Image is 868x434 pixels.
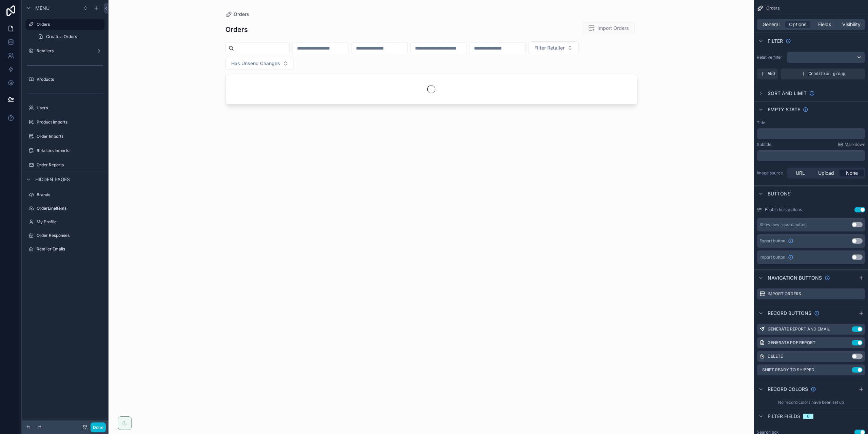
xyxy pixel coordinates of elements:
span: AND [768,71,775,77]
a: Products [26,74,104,85]
label: Brands [37,192,103,197]
a: OrderLineItems [26,203,104,214]
span: Import button [759,254,785,260]
span: Filter fields [768,413,800,420]
label: Generate PDF Report [768,340,815,345]
div: Show new record button [759,222,807,227]
label: OrderLineItems [37,206,103,211]
label: Order Responses [37,233,103,238]
label: Image source [757,170,784,176]
span: Record colors [768,386,808,393]
div: No record colors have been set up [754,397,868,408]
span: Export button [759,238,785,244]
label: Enable bulk actions [765,207,802,212]
label: Subtitle [757,142,771,147]
a: Retailers [26,45,104,56]
span: Create a Orders [46,34,77,39]
label: Orders [37,22,100,27]
span: Orders [766,5,780,11]
span: Upload [818,170,834,176]
span: Record buttons [768,310,811,317]
span: Buttons [768,190,791,197]
label: Products [37,77,103,82]
span: Sort And Limit [768,90,807,97]
label: My Profile [37,219,103,225]
a: Brands [26,189,104,200]
span: URL [796,170,805,176]
div: scrollable content [757,128,865,139]
label: Order Reports [37,162,103,168]
div: 6 [807,414,809,419]
span: Options [789,21,806,28]
span: Empty state [768,106,800,113]
span: Markdown [845,142,865,147]
label: Generate Report and Email [768,326,830,332]
label: Relative filter [757,55,784,60]
label: Retailers Imports [37,148,103,153]
a: Retailer Emails [26,244,104,254]
span: Visibility [842,21,861,28]
a: Users [26,102,104,113]
span: Navigation buttons [768,275,822,281]
button: Done [91,422,106,432]
a: My Profile [26,216,104,227]
span: General [763,21,780,28]
label: Product Imports [37,119,103,125]
span: None [846,170,858,176]
div: scrollable content [757,150,865,161]
span: Fields [818,21,831,28]
a: Create a Orders [34,31,104,42]
label: Order Imports [37,134,103,139]
span: Hidden pages [35,176,70,183]
span: Menu [35,5,50,12]
label: Retailers [37,48,94,54]
label: Retailer Emails [37,246,103,252]
a: Order Reports [26,159,104,170]
label: Title [757,120,765,126]
a: Markdown [838,142,865,147]
span: Condition group [809,71,845,77]
a: Order Imports [26,131,104,142]
label: Import Orders [768,291,801,297]
a: Product Imports [26,117,104,128]
a: Orders [26,19,104,30]
label: Shift Ready to Shipped [762,367,814,373]
span: Filter [768,38,783,44]
a: Retailers Imports [26,145,104,156]
label: Delete [768,354,783,359]
label: Users [37,105,103,111]
a: Order Responses [26,230,104,241]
